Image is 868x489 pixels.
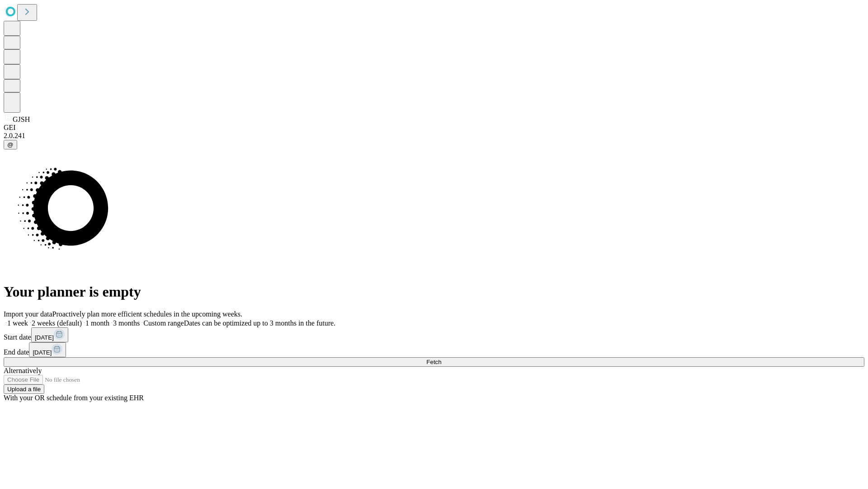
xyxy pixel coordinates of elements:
span: Alternatively [4,367,42,374]
span: @ [7,141,14,148]
div: Start date [4,327,864,342]
span: GJSH [13,115,30,123]
span: 1 week [7,319,28,327]
button: Upload a file [4,384,44,394]
span: Proactively plan more efficient schedules in the upcoming weeks. [52,310,242,318]
span: Dates can be optimized up to 3 months in the future. [184,319,335,327]
span: 2 weeks (default) [32,319,82,327]
span: Custom range [143,319,184,327]
span: With your OR schedule from your existing EHR [4,394,144,402]
span: Import your data [4,310,52,318]
button: [DATE] [29,342,66,357]
div: End date [4,342,864,357]
span: [DATE] [35,334,54,341]
button: [DATE] [31,327,68,342]
span: [DATE] [33,349,52,356]
div: 2.0.241 [4,132,864,140]
span: 1 month [85,319,109,327]
button: @ [4,140,17,149]
span: 3 months [113,319,140,327]
button: Fetch [4,357,864,367]
span: Fetch [426,359,441,365]
h1: Your planner is empty [4,283,864,300]
div: GEI [4,124,864,132]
